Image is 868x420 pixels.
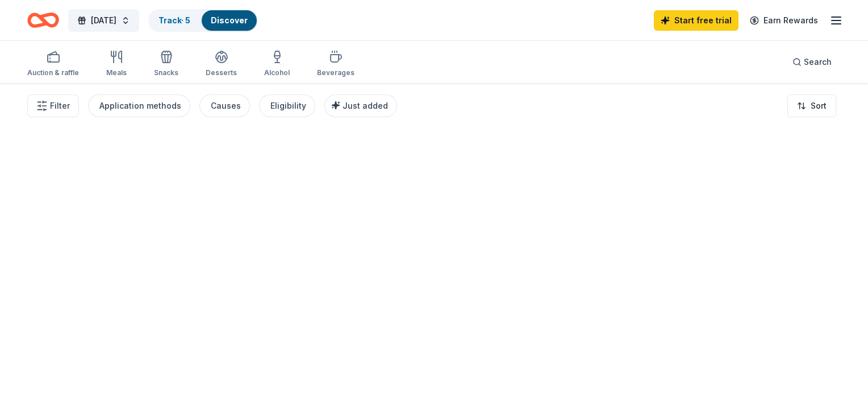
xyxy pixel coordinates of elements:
[106,68,127,77] div: Meals
[206,68,237,77] div: Desserts
[27,68,79,77] div: Auction & raffle
[211,99,241,113] div: Causes
[783,51,841,73] button: Search
[27,7,59,34] a: Home
[743,10,825,31] a: Earn Rewards
[27,94,79,117] button: Filter
[264,46,290,83] button: Alcohol
[317,68,354,77] div: Beverages
[270,99,306,113] div: Eligibility
[654,10,738,31] a: Start free trial
[804,55,832,69] span: Search
[99,99,181,113] div: Application methods
[154,68,178,77] div: Snacks
[106,46,127,83] button: Meals
[27,46,79,83] button: Auction & raffle
[343,101,388,110] span: Just added
[811,99,827,113] span: Sort
[91,14,116,27] span: [DATE]
[199,94,250,117] button: Causes
[88,94,190,117] button: Application methods
[787,94,836,117] button: Sort
[324,94,397,117] button: Just added
[50,99,70,113] span: Filter
[317,46,354,83] button: Beverages
[158,15,190,25] a: Track· 5
[264,68,290,77] div: Alcohol
[259,94,315,117] button: Eligibility
[68,9,139,32] button: [DATE]
[211,15,248,25] a: Discover
[206,46,237,83] button: Desserts
[148,9,258,32] button: Track· 5Discover
[154,46,178,83] button: Snacks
